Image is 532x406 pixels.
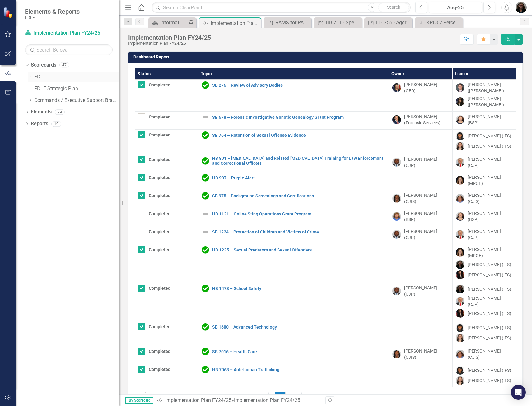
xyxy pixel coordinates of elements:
span: ‹ [271,394,273,400]
td: Double-Click to Edit [135,283,198,321]
a: SB 276 – Review of Advisory Bodies [212,83,386,88]
div: [PERSON_NAME] (IFS) [468,335,511,341]
img: Sharon Wester [392,212,401,221]
img: Complete [202,192,209,200]
img: Brett Kirkland [456,158,464,167]
td: Double-Click to Edit [389,208,452,226]
div: Aug-25 [431,4,480,12]
a: SB 1680 – Advanced Technology [212,325,386,330]
a: Implementation Plan FY24/25 [165,397,231,403]
div: Implementation Plan FY24/25 [234,397,300,403]
td: Double-Click to Edit [452,364,516,389]
a: Information Technology Services Landing Page [150,19,187,26]
a: HB 1131 – Online Sting Operations Grant Program [212,212,386,216]
div: [PERSON_NAME] (MPOE) [468,246,513,259]
td: Double-Click to Edit [389,244,452,283]
td: Double-Click to Edit [452,226,516,244]
div: [PERSON_NAME] (Forensic Services) [404,113,449,126]
td: Double-Click to Edit [389,190,452,208]
td: Double-Click to Edit [135,172,198,190]
div: [PERSON_NAME] (IFS) [468,325,511,331]
td: Double-Click to Edit [135,208,198,226]
div: [PERSON_NAME] (BSP) [468,113,513,126]
img: Rachel Truxell [456,350,464,358]
a: SB 7016 – Health Care [212,349,386,354]
div: 47 [59,62,69,68]
a: Implementation Plan FY24/25 [25,30,103,37]
td: Double-Click to Edit Right Click for Context Menu [198,226,389,244]
a: FDLE [34,73,119,81]
td: Double-Click to Edit [452,112,516,130]
div: [PERSON_NAME] (CJP) [404,285,449,297]
td: Double-Click to Edit Right Click for Context Menu [198,346,389,364]
input: Search ClearPoint... [152,2,411,13]
img: Heather Faulkner [456,248,464,257]
td: Double-Click to Edit [389,364,452,389]
div: [PERSON_NAME] ([PERSON_NAME]) [468,81,513,94]
td: Double-Click to Edit [389,321,452,346]
td: Double-Click to Edit [389,226,452,244]
div: [PERSON_NAME] (CJIS) [468,348,513,360]
td: Double-Click to Edit Right Click for Context Menu [198,112,389,130]
div: [PERSON_NAME] (MPOE) [468,174,513,187]
a: HB 1235 – Sexual Predators and Sexual Offenders [212,248,386,252]
a: KPI 3.2 Percentage of new Information Technology and Systems (ITS) contracts established with enf... [416,19,461,26]
td: Double-Click to Edit Right Click for Context Menu [198,244,389,283]
div: » [156,397,321,404]
small: FDLE [25,15,80,20]
img: Bobbie Smith [456,97,464,106]
div: [PERSON_NAME] (CJIS) [404,348,449,360]
div: [PERSON_NAME] (IFS) [468,367,511,373]
a: HB 711 - Spectrum Alert [315,19,360,26]
img: Complete [202,157,209,165]
td: Double-Click to Edit [135,190,198,208]
img: Elizabeth Martin [456,115,464,124]
td: Double-Click to Edit [135,321,198,346]
div: Implementation Plan FY24/25 [211,19,259,27]
div: [PERSON_NAME] (ITS) [468,261,511,268]
div: [PERSON_NAME] (ITS) [468,272,511,278]
div: [PERSON_NAME] (ITS) [468,286,511,292]
img: Erica Elliott [456,376,464,385]
img: Chad Brown [392,158,401,167]
div: [PERSON_NAME] (CJP) [404,228,449,241]
img: Complete [202,174,209,182]
a: SB 764 – Retention of Sexual Offense Evidence [212,133,386,138]
td: Double-Click to Edit Right Click for Context Menu [198,321,389,346]
button: Search [378,3,409,12]
a: RAMS for PALM [265,19,310,26]
td: Double-Click to Edit Right Click for Context Menu [198,80,389,112]
div: Information Technology Services Landing Page [160,19,187,26]
img: Not Defined [202,228,209,236]
a: HB 937 – Purple Alert [212,176,386,180]
a: Commands / Executive Support Branch [34,97,119,104]
td: Double-Click to Edit Right Click for Context Menu [198,172,389,190]
td: Double-Click to Edit [389,154,452,172]
td: Double-Click to Edit [389,130,452,154]
div: HB 255 - Aggravated Animal Cruelty [376,19,411,26]
td: Double-Click to Edit [452,321,516,346]
td: Double-Click to Edit Right Click for Context Menu [198,190,389,208]
img: Chad Brown [392,230,401,239]
div: [PERSON_NAME] (CJP) [468,228,513,241]
div: 19 [51,121,61,127]
img: Complete [202,285,209,292]
img: Lucy Saunders [392,194,401,203]
td: Double-Click to Edit [452,190,516,208]
div: [PERSON_NAME] (IFS) [468,377,511,384]
td: Double-Click to Edit [389,283,452,321]
div: [PERSON_NAME] (BSP) [404,210,449,223]
div: 29 [55,109,65,115]
td: Double-Click to Edit [389,172,452,190]
img: Erica Elliott [456,142,464,150]
td: Double-Click to Edit [135,346,198,364]
img: Nicole Howard [456,260,464,269]
div: [PERSON_NAME] (BSP) [468,210,513,223]
a: Elements [31,108,52,116]
td: Double-Click to Edit [452,172,516,190]
td: Double-Click to Edit Right Click for Context Menu [198,208,389,226]
img: Complete [202,348,209,355]
td: Double-Click to Edit [452,283,516,321]
td: Double-Click to Edit [135,80,198,112]
a: 2 [285,392,295,403]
